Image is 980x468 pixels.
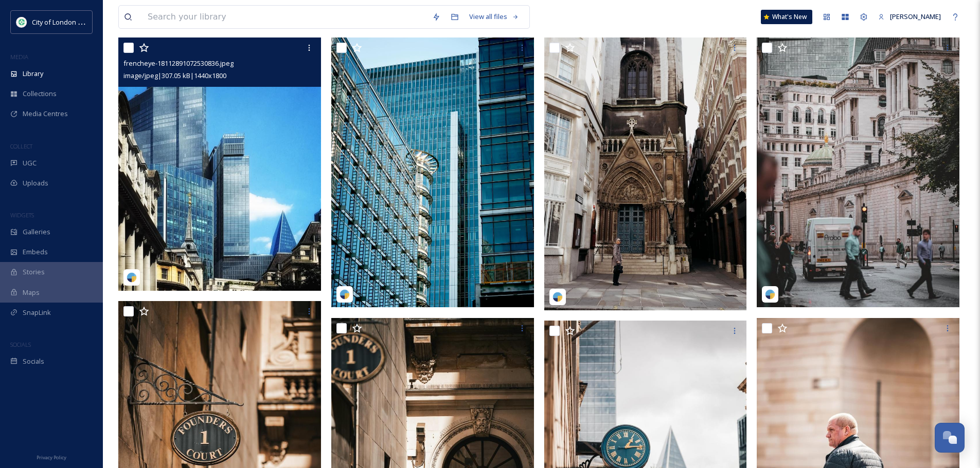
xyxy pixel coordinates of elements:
[37,451,66,463] a: Privacy Policy
[464,7,524,27] a: View all files
[123,59,234,68] span: frencheye-18112891072530836.jpeg
[23,69,43,79] span: Library
[23,247,48,257] span: Embeds
[761,10,812,24] a: What's New
[873,7,946,27] a: [PERSON_NAME]
[127,272,137,283] img: snapsea-logo.png
[23,178,48,188] span: Uploads
[142,6,427,28] input: Search your library
[765,289,775,299] img: snapsea-logo.png
[890,12,941,21] span: [PERSON_NAME]
[23,158,37,168] span: UGC
[10,142,32,150] span: COLLECT
[935,423,965,453] button: Open Chat
[553,292,563,302] img: snapsea-logo.png
[10,341,31,348] span: SOCIALS
[23,357,44,366] span: Socials
[23,227,50,237] span: Galleries
[118,38,321,291] img: frencheye-18112891072530836.jpeg
[544,38,747,310] img: iwona.rygielska_photography-5080496.jpg
[331,38,534,307] img: kev_in_view-5035463.jpg
[10,53,28,61] span: MEDIA
[23,267,45,277] span: Stories
[340,289,350,299] img: snapsea-logo.png
[16,17,27,27] img: 354633849_641918134643224_7365946917959491822_n.jpg
[10,211,34,219] span: WIDGETS
[23,109,68,119] span: Media Centres
[32,17,115,27] span: City of London Corporation
[23,288,40,297] span: Maps
[757,38,959,307] img: issyitsuki-18039495410423760.jpeg
[23,308,51,317] span: SnapLink
[37,454,66,461] span: Privacy Policy
[23,89,57,99] span: Collections
[123,71,226,80] span: image/jpeg | 307.05 kB | 1440 x 1800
